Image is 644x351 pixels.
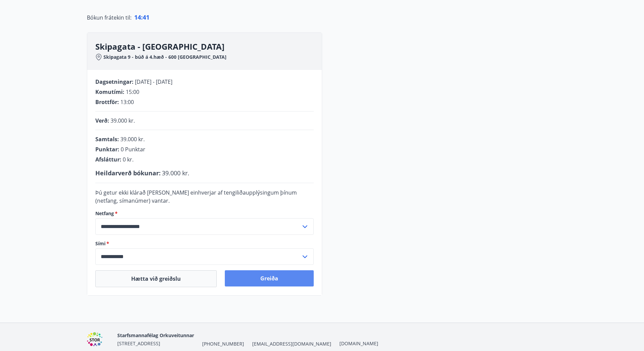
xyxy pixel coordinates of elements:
span: 13:00 [120,98,134,106]
label: Netfang [95,210,314,217]
span: 0 kr. [123,156,134,163]
img: 6gDcfMXiVBXXG0H6U6eM60D7nPrsl9g1x4qDF8XG.png [87,332,112,347]
span: 15:00 [126,88,139,96]
span: Brottför : [95,98,119,106]
span: 39.000 kr. [162,169,189,177]
span: 39.000 kr. [111,117,135,124]
span: 14 : [134,13,143,21]
span: 39.000 kr. [120,135,145,143]
label: Sími [95,240,314,247]
button: Greiða [225,270,314,286]
span: 0 Punktar [121,146,145,153]
span: Dagsetningar : [95,78,134,85]
span: 41 [143,13,149,21]
a: [DOMAIN_NAME] [339,340,378,347]
span: [EMAIL_ADDRESS][DOMAIN_NAME] [252,341,331,347]
span: Starfsmannafélag Orkuveitunnar [117,332,194,339]
span: Þú getur ekki klárað [PERSON_NAME] einhverjar af tengiliðaupplýsingum þínum (netfang, símanúmer) ... [95,189,297,204]
span: [PHONE_NUMBER] [202,341,244,347]
span: Samtals : [95,135,119,143]
span: Verð : [95,117,109,124]
h3: Skipagata - [GEOGRAPHIC_DATA] [95,41,322,52]
button: Hætta við greiðslu [95,270,217,287]
span: [DATE] - [DATE] [135,78,172,85]
span: [STREET_ADDRESS] [117,340,160,347]
span: Afsláttur : [95,156,121,163]
span: Skipagata 9 - búð á 4.hæð - 600 [GEOGRAPHIC_DATA] [103,54,226,60]
span: Punktar : [95,146,119,153]
span: Komutími : [95,88,124,96]
span: Bókun frátekin til : [87,14,132,22]
span: Heildarverð bókunar : [95,169,161,177]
